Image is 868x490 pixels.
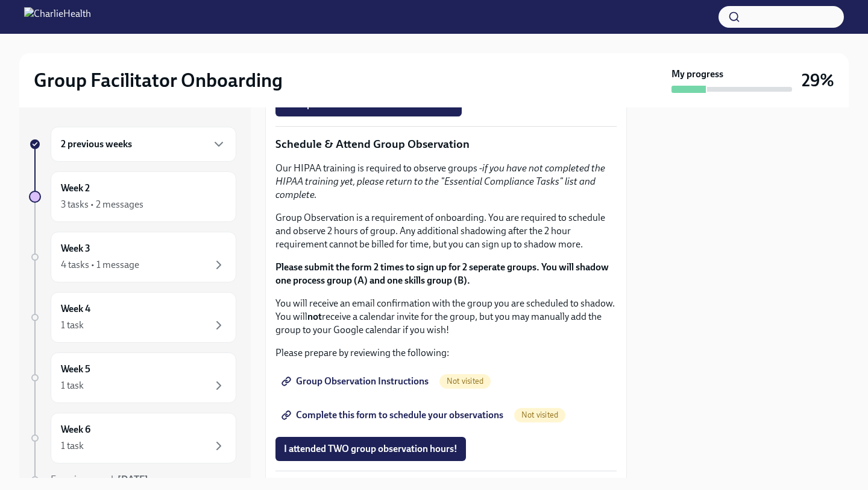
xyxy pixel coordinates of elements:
a: Week 61 task [29,413,236,463]
strong: not [307,311,322,322]
strong: [DATE] [118,474,148,485]
strong: My progress [671,68,723,81]
span: Complete this form to schedule your observations [284,409,503,421]
p: Schedule & Attend Group Observation [275,136,617,152]
button: I attended TWO group observation hours! [275,437,466,461]
div: 1 task [61,439,84,453]
a: Week 51 task [29,352,236,403]
h2: Group Facilitator Onboarding [34,68,283,92]
a: Week 41 task [29,292,236,343]
div: 3 tasks • 2 messages [61,198,143,211]
p: Our HIPAA training is required to observe groups - [275,162,617,202]
h6: Week 2 [61,182,90,195]
strong: Please submit the form 2 times to sign up for 2 seperate groups. You will shadow one process grou... [275,261,609,286]
p: Group Observation is a requirement of onboarding. You are required to schedule and observe 2 hour... [275,211,617,251]
h6: Week 4 [61,302,90,316]
p: Please prepare by reviewing the following: [275,346,617,360]
span: Group Observation Instructions [284,375,429,387]
h6: Week 5 [61,363,90,376]
h3: 29% [802,69,834,91]
a: Group Observation Instructions [275,369,437,393]
em: if you have not completed the HIPAA training yet, please return to the "Essential Compliance Task... [275,162,605,200]
span: I attended TWO group observation hours! [284,443,458,455]
span: Not visited [514,410,565,419]
p: You will receive an email confirmation with the group you are scheduled to shadow. You will recei... [275,297,617,337]
div: 2 previous weeks [51,127,236,162]
h6: Week 3 [61,242,90,255]
h6: Week 6 [61,423,90,436]
span: Experience ends [51,474,148,485]
img: CharlieHealth [24,7,91,27]
div: 1 task [61,379,84,392]
div: 1 task [61,319,84,332]
a: Week 34 tasks • 1 message [29,232,236,282]
span: Not visited [439,377,491,386]
div: 4 tasks • 1 message [61,258,139,272]
a: Week 23 tasks • 2 messages [29,171,236,222]
a: Complete this form to schedule your observations [275,403,512,427]
h6: 2 previous weeks [61,138,132,151]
